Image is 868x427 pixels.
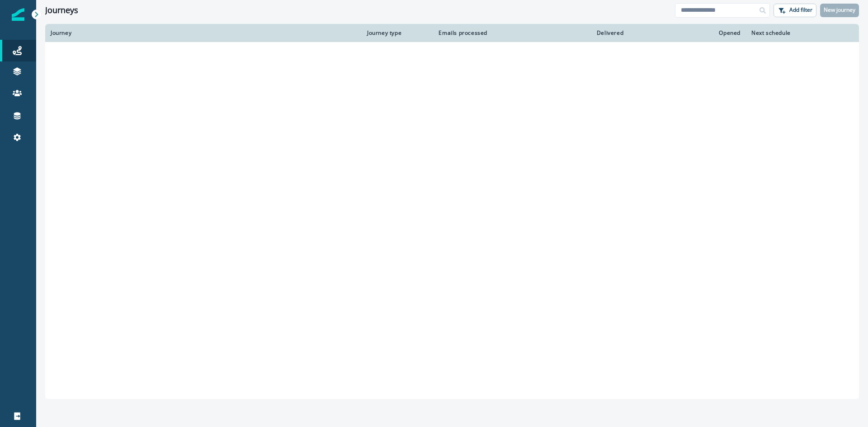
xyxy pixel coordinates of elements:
[435,29,487,37] div: Emails processed
[51,29,356,37] div: Journey
[789,7,812,13] p: Add filter
[751,29,831,37] div: Next schedule
[634,29,741,37] div: Opened
[824,7,855,13] p: New journey
[774,4,816,17] button: Add filter
[12,8,24,21] img: Inflection
[820,4,859,17] button: New journey
[498,29,623,37] div: Delivered
[45,5,78,15] h1: Journeys
[367,29,424,37] div: Journey type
